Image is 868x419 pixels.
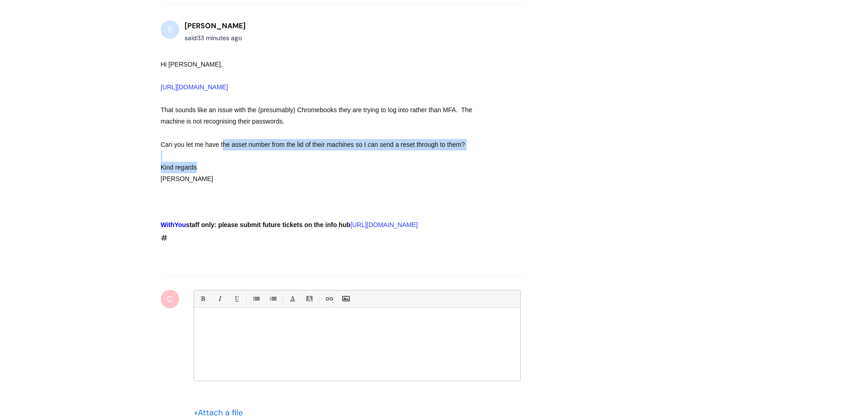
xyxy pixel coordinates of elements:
a: [URL][DOMAIN_NAME] [350,221,418,228]
span: Tue, 2 Sep, 2025 at 10:33 AM [197,34,242,42]
a: Insert Image... [340,293,351,305]
b: [PERSON_NAME] [185,21,246,31]
a: Italic (Ctrl-I) [214,293,225,305]
div: said [185,32,246,44]
a: [URL][DOMAIN_NAME] [161,83,228,91]
a: Underline(Ctrl-U) [231,293,242,305]
div: [PERSON_NAME] [161,173,488,185]
div: Hi [PERSON_NAME], [161,59,488,93]
div: That sounds like an issue with the (presumably) Chromebooks they are trying to log into rather th... [161,104,488,127]
span: WithYou [161,221,186,228]
a: Font Color [287,293,298,305]
a: • Unordered List (Ctrl-Shift-7) [250,293,262,305]
a: Back Color [303,293,315,305]
div: # [161,59,488,246]
div: Can you let me have the asset number from the lid of their machines so I can send a reset through... [161,139,488,150]
div: Kind regards [161,162,488,173]
strong: staff only: please submit future tickets on the info hub [161,221,351,228]
div: C [161,290,179,308]
a: Link [323,293,334,305]
a: Bold (Ctrl-B) [197,293,208,305]
a: 1. Ordered List (Ctrl-Shift-8) [267,293,278,305]
div: S [161,21,179,39]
